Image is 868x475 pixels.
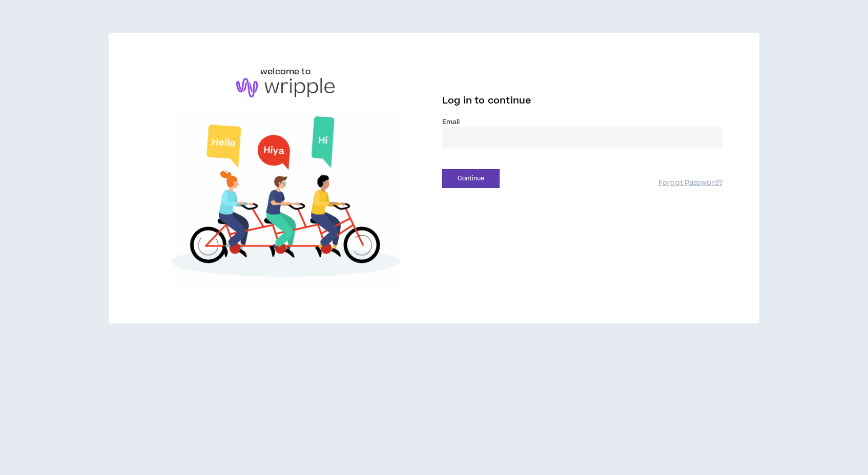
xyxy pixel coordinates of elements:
[442,94,531,107] span: Log in to continue
[442,169,500,188] button: Continue
[442,117,722,127] label: Email
[236,78,335,97] img: logo-brand.png
[658,178,722,188] a: Forgot Password?
[260,66,311,78] h6: welcome to
[146,108,426,291] img: Welcome to Wripple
